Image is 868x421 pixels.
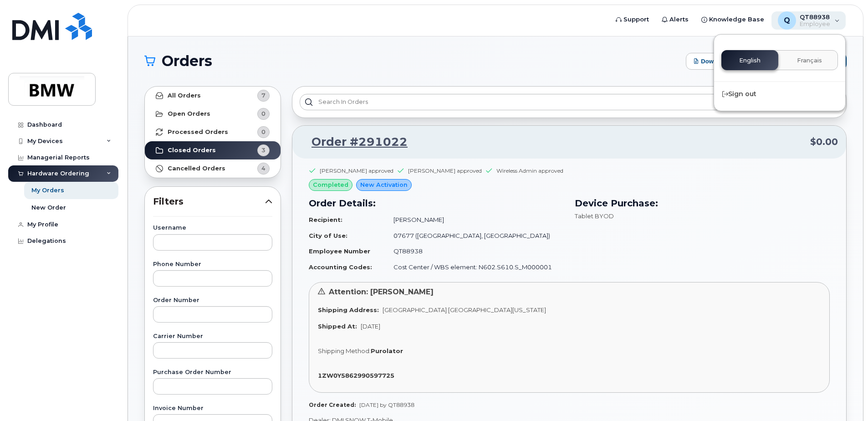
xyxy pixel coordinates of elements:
[797,57,822,64] span: Français
[408,167,482,175] div: [PERSON_NAME] approved
[383,306,546,313] span: [GEOGRAPHIC_DATA] [GEOGRAPHIC_DATA][US_STATE]
[313,180,348,189] span: completed
[361,323,380,330] span: [DATE]
[145,123,281,141] a: Processed Orders0
[318,323,357,330] strong: Shipped At:
[309,216,342,223] strong: Recipient:
[309,247,370,255] strong: Employee Number
[261,146,266,154] span: 3
[686,53,775,70] button: Download Excel Report
[828,381,861,414] iframe: Messenger Launcher
[714,86,845,103] div: Sign out
[318,372,394,379] strong: 1ZW0Y5862990597725
[385,212,564,228] td: [PERSON_NAME]
[371,347,403,354] strong: Purolator
[153,262,272,267] label: Phone Number
[261,128,266,136] span: 0
[153,195,265,208] span: Filters
[385,228,564,244] td: 07677 ([GEOGRAPHIC_DATA], [GEOGRAPHIC_DATA])
[153,298,272,303] label: Order Number
[318,347,371,354] span: Shipping Method:
[168,147,216,154] strong: Closed Orders
[309,232,347,239] strong: City of Use:
[360,180,408,189] span: New Activation
[153,370,272,375] label: Purchase Order Number
[168,128,228,136] strong: Processed Orders
[575,196,830,210] h3: Device Purchase:
[309,263,372,271] strong: Accounting Codes:
[168,165,225,172] strong: Cancelled Orders
[810,135,838,149] span: $0.00
[162,54,212,68] span: Orders
[301,134,408,150] a: Order #291022
[385,243,564,259] td: QT88938
[153,406,272,411] label: Invoice Number
[168,110,210,118] strong: Open Orders
[153,225,272,231] label: Username
[329,288,434,296] span: Attention: [PERSON_NAME]
[309,401,356,408] strong: Order Created:
[359,401,414,408] span: [DATE] by QT88938
[575,212,614,220] span: Tablet BYOD
[261,164,266,173] span: 4
[168,92,201,99] strong: All Orders
[261,91,266,100] span: 7
[385,259,564,275] td: Cost Center / WBS element: N602.S610.S_M000001
[145,105,281,123] a: Open Orders0
[300,94,839,110] input: Search in orders
[145,141,281,159] a: Closed Orders3
[145,87,281,105] a: All Orders7
[145,159,281,178] a: Cancelled Orders4
[153,334,272,339] label: Carrier Number
[318,372,398,379] a: 1ZW0Y5862990597725
[309,196,564,210] h3: Order Details:
[261,109,266,118] span: 0
[318,306,379,313] strong: Shipping Address:
[496,167,563,175] div: Wireless Admin approved
[320,167,393,175] div: [PERSON_NAME] approved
